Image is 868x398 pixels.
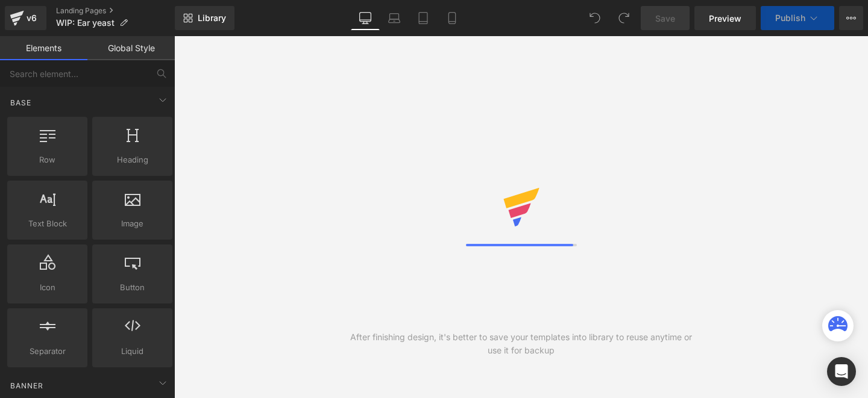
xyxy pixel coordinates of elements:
[775,13,805,23] span: Publish
[351,6,380,30] a: Desktop
[11,281,84,294] span: Icon
[438,6,467,30] a: Mobile
[655,12,675,25] span: Save
[11,154,84,166] span: Row
[96,345,169,358] span: Liquid
[5,6,46,30] a: v6
[198,13,226,23] span: Library
[348,331,695,357] div: After finishing design, it's better to save your templates into library to reuse anytime or use i...
[11,217,84,230] span: Text Block
[96,281,169,294] span: Button
[9,97,33,108] span: Base
[709,12,741,25] span: Preview
[839,6,863,30] button: More
[56,18,115,28] span: WIP: Ear yeast
[380,6,409,30] a: Laptop
[583,6,607,30] button: Undo
[24,10,39,26] div: v6
[761,6,834,30] button: Publish
[694,6,756,30] a: Preview
[56,6,175,16] a: Landing Pages
[9,380,45,391] span: Banner
[612,6,636,30] button: Redo
[175,6,234,30] a: New Library
[11,345,84,358] span: Separator
[409,6,438,30] a: Tablet
[96,154,169,166] span: Heading
[96,217,169,230] span: Image
[827,357,856,386] div: Open Intercom Messenger
[87,36,175,60] a: Global Style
